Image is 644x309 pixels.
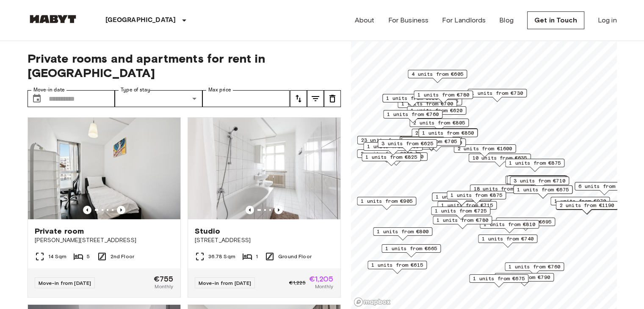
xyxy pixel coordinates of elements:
[385,245,437,252] span: 1 units from €665
[111,253,134,260] span: 2nd Floor
[87,253,90,260] span: 5
[381,244,441,257] div: Map marker
[500,218,551,226] span: 1 units from €695
[514,177,565,185] span: 3 units from €710
[199,280,252,286] span: Move-in from [DATE]
[246,206,254,214] button: Previous image
[435,207,486,215] span: 1 units from €725
[575,182,634,195] div: Map marker
[457,145,512,152] span: 2 units from €1600
[28,117,181,298] a: Marketing picture of unit DE-01-302-006-05Previous imagePrevious imagePrivate room[PERSON_NAME][S...
[365,153,417,161] span: 1 units from €825
[411,107,462,114] span: 1 units from €620
[407,106,466,119] div: Map marker
[467,89,527,102] div: Map marker
[361,136,415,144] span: 23 units from €655
[355,15,375,25] a: About
[511,176,562,184] span: 1 units from €710
[451,191,502,199] span: 1 units from €875
[28,90,45,107] button: Choose date
[361,150,412,157] span: 2 units from €790
[369,153,423,160] span: 1 units from €1200
[578,182,630,190] span: 6 units from €645
[496,218,555,231] div: Map marker
[315,283,333,290] span: Monthly
[399,136,462,149] div: Map marker
[401,136,460,149] div: Map marker
[154,275,174,283] span: €755
[309,275,334,283] span: €1,205
[417,91,469,99] span: 1 units from €780
[437,201,497,214] div: Map marker
[290,90,307,107] button: tune
[431,207,490,220] div: Map marker
[324,90,341,107] button: tune
[471,89,523,97] span: 1 units from €730
[517,186,569,193] span: 1 units from €675
[418,128,478,141] div: Map marker
[188,117,341,298] a: Marketing picture of unit DE-01-030-001-01HPrevious imagePrevious imageStudio[STREET_ADDRESS]36.7...
[28,51,341,80] span: Private rooms and apartments for rent in [GEOGRAPHIC_DATA]
[373,227,432,240] div: Map marker
[83,206,91,214] button: Previous image
[412,70,463,78] span: 4 units from €605
[362,153,421,166] div: Map marker
[499,15,514,25] a: Blog
[473,275,525,282] span: 1 units from €675
[505,262,564,276] div: Map marker
[527,11,584,29] a: Get in Touch
[495,273,554,286] div: Map marker
[509,263,560,270] span: 1 units from €760
[436,193,487,201] span: 1 units from €835
[437,216,488,224] span: 1 units from €780
[415,129,467,137] span: 2 units from €655
[155,283,173,290] span: Monthly
[188,118,340,219] img: Marketing picture of unit DE-01-030-001-01H
[478,235,537,248] div: Map marker
[274,206,283,214] button: Previous image
[482,235,533,243] span: 1 units from €740
[414,91,473,104] div: Map marker
[387,110,439,118] span: 1 units from €760
[404,137,456,144] span: 3 units from €655
[453,144,516,157] div: Map marker
[208,253,235,260] span: 36.78 Sqm
[447,191,506,204] div: Map marker
[33,86,65,94] label: Move-in date
[378,139,437,152] div: Map marker
[412,129,471,142] div: Map marker
[513,185,572,199] div: Map marker
[406,138,466,152] div: Map marker
[121,86,150,94] label: Type of stay
[368,261,427,274] div: Map marker
[413,119,465,127] span: 2 units from €805
[401,137,461,150] div: Map marker
[441,201,493,209] span: 1 units from €715
[480,220,539,233] div: Map marker
[105,15,176,25] p: [GEOGRAPHIC_DATA]
[468,154,531,167] div: Map marker
[117,206,125,214] button: Previous image
[401,100,453,108] span: 1 units from €700
[357,136,419,149] div: Map marker
[469,274,528,287] div: Map marker
[556,201,618,214] div: Map marker
[470,185,532,198] div: Map marker
[195,236,334,245] span: [STREET_ADDRESS]
[410,139,462,146] span: 2 units from €760
[195,226,221,236] span: Studio
[505,159,564,172] div: Map marker
[363,142,423,155] div: Map marker
[381,140,433,147] span: 3 units from €625
[408,70,467,83] div: Map marker
[35,236,174,245] span: [PERSON_NAME][STREET_ADDRESS]
[386,94,438,102] span: 1 units from €620
[550,197,610,210] div: Map marker
[554,197,606,205] span: 1 units from €970
[507,176,566,189] div: Map marker
[367,143,419,150] span: 1 units from €895
[498,273,550,281] span: 1 units from €790
[278,253,312,260] span: Ground Floor
[559,201,614,209] span: 2 units from €1190
[472,154,527,162] span: 10 units from €635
